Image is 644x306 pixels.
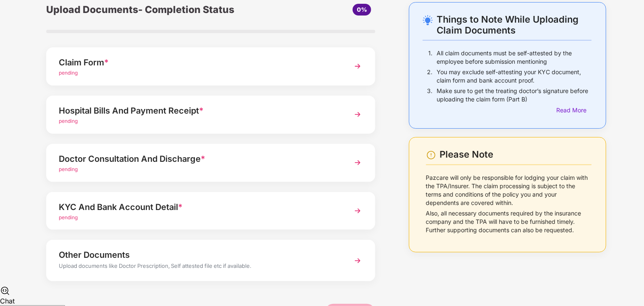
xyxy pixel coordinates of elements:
p: Also, all necessary documents required by the insurance company and the TPA will have to be furni... [426,209,592,234]
img: svg+xml;base64,PHN2ZyBpZD0iTmV4dCIgeG1sbnM9Imh0dHA6Ly93d3cudzMub3JnLzIwMDAvc3ZnIiB3aWR0aD0iMzYiIG... [350,59,365,74]
p: You may exclude self-attesting your KYC document, claim form and bank account proof. [437,68,592,85]
img: svg+xml;base64,PHN2ZyBpZD0iTmV4dCIgeG1sbnM9Imh0dHA6Ly93d3cudzMub3JnLzIwMDAvc3ZnIiB3aWR0aD0iMzYiIG... [350,203,365,218]
div: Please Note [440,149,592,160]
div: Upload Documents- Completion Status [46,2,265,17]
span: pending [59,166,78,172]
img: svg+xml;base64,PHN2ZyBpZD0iTmV4dCIgeG1sbnM9Imh0dHA6Ly93d3cudzMub3JnLzIwMDAvc3ZnIiB3aWR0aD0iMzYiIG... [350,155,365,170]
img: svg+xml;base64,PHN2ZyB4bWxucz0iaHR0cDovL3d3dy53My5vcmcvMjAwMC9zdmciIHdpZHRoPSIyNC4wOTMiIGhlaWdodD... [423,15,433,25]
span: pending [59,70,78,76]
img: svg+xml;base64,PHN2ZyBpZD0iTmV4dCIgeG1sbnM9Imh0dHA6Ly93d3cudzMub3JnLzIwMDAvc3ZnIiB3aWR0aD0iMzYiIG... [350,253,365,268]
img: svg+xml;base64,PHN2ZyBpZD0iTmV4dCIgeG1sbnM9Imh0dHA6Ly93d3cudzMub3JnLzIwMDAvc3ZnIiB3aWR0aD0iMzYiIG... [350,107,365,122]
p: 3. [427,87,432,104]
div: Other Documents [59,248,337,262]
div: Read More [556,106,592,115]
div: Doctor Consultation And Discharge [59,152,337,166]
img: svg+xml;base64,PHN2ZyBpZD0iV2FybmluZ18tXzI0eDI0IiBkYXRhLW5hbWU9Ildhcm5pbmcgLSAyNHgyNCIgeG1sbnM9Im... [426,150,436,160]
p: All claim documents must be self-attested by the employee before submission mentioning [437,49,592,66]
p: Pazcare will only be responsible for lodging your claim with the TPA/Insurer. The claim processin... [426,174,592,207]
div: Hospital Bills And Payment Receipt [59,104,337,117]
span: pending [59,214,78,220]
span: 0% [357,6,367,13]
div: Upload documents like Doctor Prescription, Self attested file etc if available. [59,262,337,272]
div: Things to Note While Uploading Claim Documents [437,14,592,36]
p: 2. [427,68,432,85]
p: 1. [428,49,432,66]
p: Make sure to get the treating doctor’s signature before uploading the claim form (Part B) [437,87,592,104]
span: pending [59,118,78,124]
div: Claim Form [59,56,337,69]
div: KYC And Bank Account Detail [59,200,337,214]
